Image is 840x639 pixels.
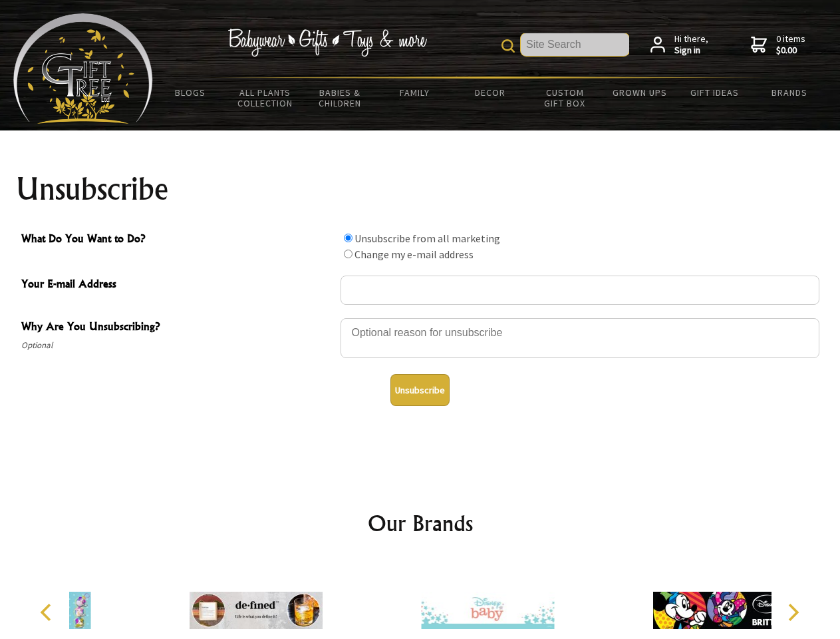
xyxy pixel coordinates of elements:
span: Hi there, [674,33,708,57]
h2: Our Brands [27,507,814,539]
input: What Do You Want to Do? [344,250,352,258]
input: What Do You Want to Do? [344,234,352,242]
button: Next [778,598,807,627]
span: Optional [21,337,334,353]
span: What Do You Want to Do? [21,230,334,250]
textarea: Why Are You Unsubscribing? [341,318,819,358]
input: Site Search [521,33,629,56]
span: Your E-mail Address [21,276,334,295]
img: Babywear - Gifts - Toys & more [227,29,427,57]
strong: $0.00 [776,45,805,57]
label: Change my e-mail address [354,248,474,261]
button: Previous [33,598,63,627]
a: BLOGS [153,79,228,106]
img: product search [501,39,515,53]
span: Why Are You Unsubscribing? [21,318,334,337]
a: Custom Gift Box [527,79,603,117]
img: Babyware - Gifts - Toys and more... [13,13,153,124]
strong: Sign in [674,45,708,57]
h1: Unsubscribe [16,173,825,205]
a: Grown Ups [602,79,677,106]
a: Decor [452,79,527,106]
a: Gift Ideas [677,79,752,106]
button: Unsubscribe [390,374,450,406]
a: Hi there,Sign in [650,33,708,57]
a: Brands [752,79,827,106]
input: Your E-mail Address [341,276,819,305]
a: All Plants Collection [228,79,303,117]
a: 0 items$0.00 [751,33,805,57]
label: Unsubscribe from all marketing [354,232,500,245]
span: 0 items [776,33,805,57]
a: Babies & Children [303,79,378,117]
a: Family [378,79,453,106]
